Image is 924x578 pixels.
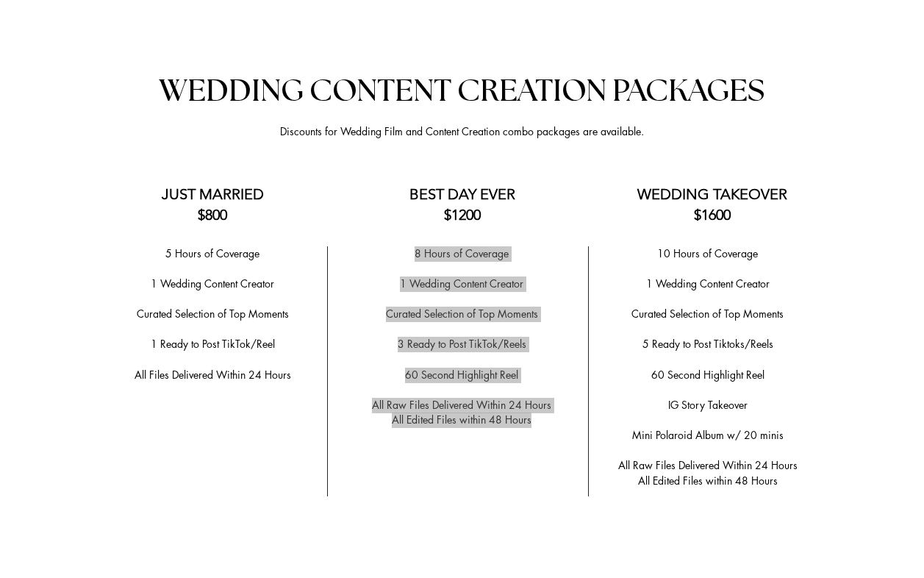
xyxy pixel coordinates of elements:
span: 1 Ready to Post TikTok/Reel [151,337,275,351]
span: 1 Wedding Content Creator [646,276,770,290]
span: Mini Polaroid Album w/ 20 minis [632,428,784,442]
span: IG Story Takeover [668,398,748,412]
span: All Edited Files within 48 Hours [638,474,778,488]
span: ​Curated Selection of Top Moments [137,307,289,321]
span: 5 Hours of Coverage [165,246,259,260]
span: 60 Second Highlight Reel [651,368,764,382]
span: Discounts for Wedding Film and Content Creation combo packages are available. [280,124,644,138]
span: All Raw Files Delivered Within 24 Hours [618,458,798,472]
span: All Files Delivered Within 24 Hours [135,368,291,382]
span: 3 Ready to Post TikTok/Reels [398,337,526,351]
span: 1 Wedding Content Creator [151,276,274,290]
span: 10 Hours of Coverage [657,246,758,260]
span: JUST MARRIED [162,185,264,203]
span: ​Curated Selection of Top Moments [386,307,538,321]
span: 1 Wedding Content Creator [400,276,523,290]
span: $800 [198,206,227,224]
span: All Raw Files Delivered Within 24 Hours [372,398,551,412]
span: 8 Hours of Coverage [415,246,509,260]
span: 60 Second Highlight Reel [405,368,518,382]
span: All Edited Files within 48 Hours [392,413,531,427]
span: BEST DAY EVER $1200 [409,185,515,224]
span: Curated Selection of Top Moments [631,307,784,321]
span: WEDDING TAKEOVER $1600 [637,185,787,224]
span: 5 Ready to Post Tiktoks/Reels [642,337,773,351]
span: WEDDING CONTENT CREATION PACKAGES [159,76,764,107]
